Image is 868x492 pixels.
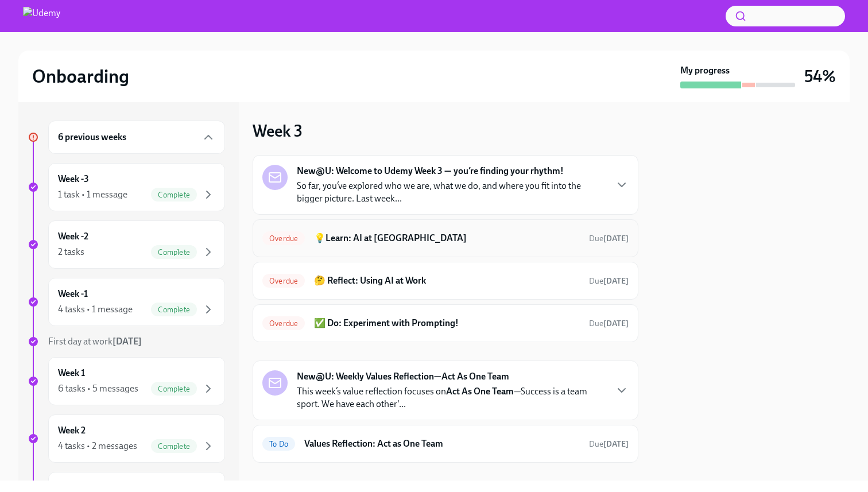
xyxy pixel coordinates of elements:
[58,131,126,144] h6: 6 previous weeks
[589,319,629,328] span: Due
[603,276,629,286] strong: [DATE]
[603,319,629,328] strong: [DATE]
[304,437,580,450] h6: Values Reflection: Act as One Team
[48,121,225,154] div: 6 previous weeks
[48,336,142,347] span: First day at work
[58,303,133,316] div: 4 tasks • 1 message
[23,7,60,25] img: Udemy
[113,336,142,347] strong: [DATE]
[253,121,303,141] h3: Week 3
[58,367,85,379] h6: Week 1
[589,234,629,243] span: Due
[32,65,129,88] h2: Onboarding
[297,165,564,177] strong: New@U: Welcome to Udemy Week 3 — you’re finding your rhythm!
[151,305,197,314] span: Complete
[680,64,730,77] strong: My progress
[314,274,580,287] h6: 🤔 Reflect: Using AI at Work
[58,424,86,437] h6: Week 2
[262,435,629,453] a: To DoValues Reflection: Act as One TeamDue[DATE]
[589,439,629,450] span: October 14th, 2025 10:00
[28,278,225,326] a: Week -14 tasks • 1 messageComplete
[58,382,138,395] div: 6 tasks • 5 messages
[58,288,88,300] h6: Week -1
[589,276,629,286] span: Due
[28,163,225,211] a: Week -31 task • 1 messageComplete
[603,234,629,243] strong: [DATE]
[28,357,225,405] a: Week 16 tasks • 5 messagesComplete
[28,414,225,463] a: Week 24 tasks • 2 messagesComplete
[151,191,197,199] span: Complete
[297,180,606,205] p: So far, you’ve explored who we are, what we do, and where you fit into the bigger picture. Last w...
[297,370,509,383] strong: New@U: Weekly Values Reflection—Act As One Team
[589,439,629,449] span: Due
[262,277,305,285] span: Overdue
[262,229,629,247] a: Overdue💡Learn: AI at [GEOGRAPHIC_DATA]Due[DATE]
[297,385,606,410] p: This week’s value reflection focuses on —Success is a team sport. We have each other'...
[589,233,629,244] span: October 11th, 2025 10:00
[314,232,580,245] h6: 💡Learn: AI at [GEOGRAPHIC_DATA]
[28,335,225,348] a: First day at work[DATE]
[804,66,836,87] h3: 54%
[58,440,137,452] div: 4 tasks • 2 messages
[58,173,89,185] h6: Week -3
[262,314,629,332] a: Overdue✅ Do: Experiment with Prompting!Due[DATE]
[446,386,514,397] strong: Act As One Team
[262,234,305,243] span: Overdue
[58,246,84,258] div: 2 tasks
[314,317,580,330] h6: ✅ Do: Experiment with Prompting!
[603,439,629,449] strong: [DATE]
[589,276,629,286] span: October 11th, 2025 10:00
[58,188,127,201] div: 1 task • 1 message
[58,230,88,243] h6: Week -2
[262,319,305,328] span: Overdue
[151,442,197,451] span: Complete
[262,440,295,448] span: To Do
[28,220,225,269] a: Week -22 tasksComplete
[151,248,197,257] span: Complete
[589,318,629,329] span: October 11th, 2025 10:00
[262,272,629,290] a: Overdue🤔 Reflect: Using AI at WorkDue[DATE]
[151,385,197,393] span: Complete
